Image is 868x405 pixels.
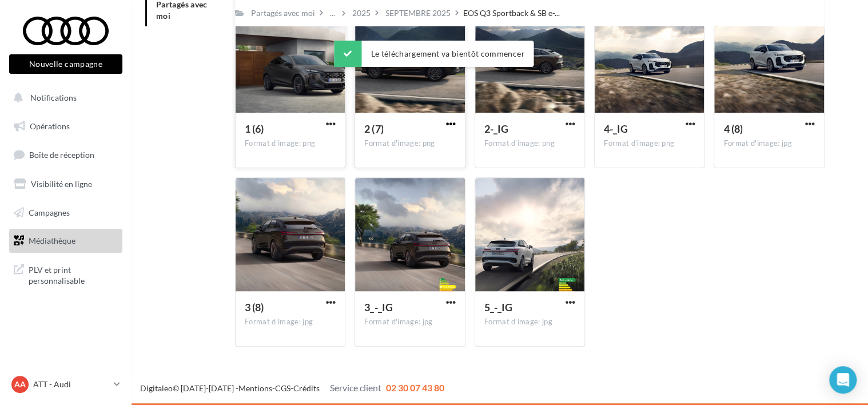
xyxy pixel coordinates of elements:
span: 5_-_IG [484,301,512,313]
div: Format d'image: png [364,138,455,149]
span: PLV et print personnalisable [29,262,118,287]
div: Format d'image: jpg [245,317,336,327]
span: 3_-_IG [364,301,392,313]
span: 2 (7) [364,122,383,135]
span: Notifications [30,93,77,102]
a: PLV et print personnalisable [7,257,125,291]
div: Format d'image: jpg [723,138,814,149]
div: Format d'image: png [245,138,336,149]
a: Campagnes [7,201,125,225]
span: 02 30 07 43 80 [386,382,444,393]
div: 2025 [352,7,371,19]
div: Format d'image: jpg [484,317,575,327]
div: SEPTEMBRE 2025 [385,7,451,19]
span: Opérations [30,121,70,131]
span: EOS Q3 Sportback & SB e-... [463,7,560,19]
a: Médiathèque [7,229,125,253]
div: Format d'image: png [604,138,695,149]
a: Boîte de réception [7,142,125,167]
span: 4 (8) [723,122,742,135]
span: Boîte de réception [29,150,94,160]
div: Le téléchargement va bientôt commencer [334,41,533,67]
div: ... [328,5,337,21]
button: Nouvelle campagne [9,54,122,74]
a: Digitaleo [140,383,173,393]
span: AA [14,379,26,390]
a: Crédits [293,383,320,393]
a: AA ATT - Audi [9,374,122,395]
div: Format d'image: jpg [364,317,455,327]
div: Format d'image: png [484,138,575,149]
div: Partagés avec moi [251,7,315,19]
a: CGS [275,383,290,393]
span: Campagnes [29,207,70,217]
div: Open Intercom Messenger [829,366,857,394]
span: 2-_IG [484,122,508,135]
a: Opérations [7,114,125,138]
span: Médiathèque [29,236,75,245]
span: Visibilité en ligne [31,179,92,189]
a: Mentions [238,383,272,393]
span: 4-_IG [604,122,628,135]
span: Service client [330,382,381,393]
p: ATT - Audi [33,379,109,390]
span: © [DATE]-[DATE] - - - [140,383,444,393]
button: Notifications [7,86,120,110]
span: 1 (6) [245,122,264,135]
span: 3 (8) [245,301,264,313]
a: Visibilité en ligne [7,172,125,196]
